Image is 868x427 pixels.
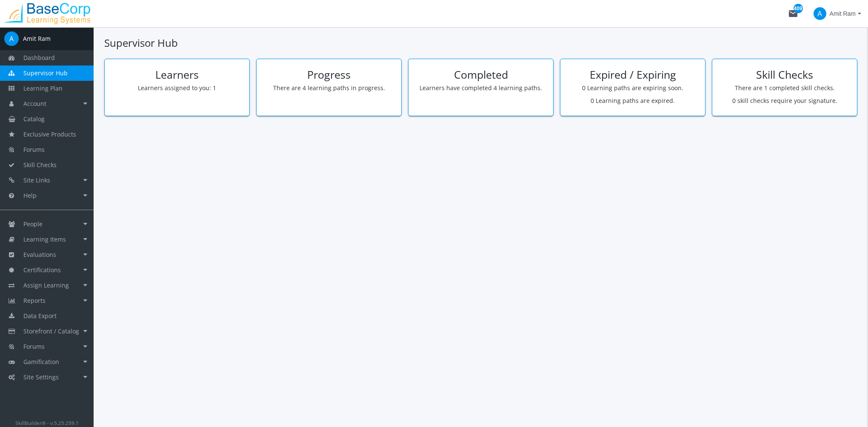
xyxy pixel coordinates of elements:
span: Reports [23,296,46,305]
h2: Completed [415,69,547,81]
span: Site Links [23,176,50,184]
span: Certifications [23,266,61,274]
span: Supervisor Hub [23,69,68,77]
p: 0 Learning paths are expiring soon. [567,84,699,92]
span: Exclusive Products [23,130,76,138]
span: Assign Learning [23,281,69,289]
span: Help [23,191,37,199]
small: SkillBuilder® - v.5.25.259.1 [15,419,79,426]
h2: Expired / Expiring [567,69,699,81]
mat-icon: mail [788,9,798,19]
p: Learners assigned to you: 1 [111,84,243,92]
span: Account [23,100,46,108]
p: There are 1 completed skill checks. [719,84,851,92]
div: Amit Ram [23,34,51,43]
h1: Supervisor Hub [104,36,857,50]
span: Data Export [23,312,57,320]
p: 0 skill checks require your signature. [719,97,851,105]
span: Forums [23,145,45,154]
span: Learning Items [23,235,66,243]
span: Amit Ram [830,6,856,21]
span: Evaluations [23,251,56,259]
span: Storefront / Catalog [23,327,79,335]
h2: Progress [263,69,395,81]
p: 0 Learning paths are expired. [567,97,699,105]
span: Dashboard [23,54,55,62]
span: Catalog [23,115,45,123]
span: People [23,220,43,228]
p: There are 4 learning paths in progress. [263,84,395,92]
span: Skill Checks [23,161,57,169]
span: A [4,31,19,46]
span: Learning Plan [23,84,63,92]
span: A [814,7,826,20]
h2: Learners [111,69,243,81]
span: Site Settings [23,373,59,381]
span: Gamification [23,358,59,366]
span: Forums [23,342,45,350]
p: Learners have completed 4 learning paths. [415,84,547,92]
h2: Skill Checks [719,69,851,81]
